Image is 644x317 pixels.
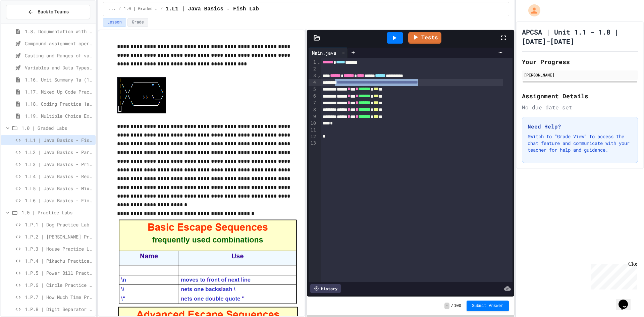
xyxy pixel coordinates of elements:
h3: Need Help? [528,122,632,130]
a: Tests [408,32,441,44]
span: 1.0 | Graded Labs [21,124,93,131]
span: 1.L4 | Java Basics - Rectangle Lab [25,173,93,180]
span: 1.8. Documentation with Comments and Preconditions [25,28,93,35]
span: 1.P.2 | [PERSON_NAME] Practice Lab [25,233,93,240]
span: Back to Teams [38,8,69,15]
span: 1.18. Coding Practice 1a (1.1-1.6) [25,100,93,107]
h2: Your Progress [522,57,638,66]
span: 1.L3 | Java Basics - Printing Code Lab [25,161,93,168]
span: 1.L1 | Java Basics - Fish Lab [165,5,259,13]
div: Main.java [309,49,339,56]
span: 1.L1 | Java Basics - Fish Lab [25,137,93,144]
div: No due date set [522,103,638,111]
span: 1.L5 | Java Basics - Mixed Number Lab [25,185,93,192]
div: 5 [309,86,317,93]
span: 1.P.3 | House Practice Lab [25,245,93,252]
h2: Assignment Details [522,91,638,101]
span: / [118,6,121,12]
span: Variables and Data Types - Quiz [25,64,93,71]
span: 1.P.8 | Digit Separator Practice Lab [25,306,93,313]
h1: APCSA | Unit 1.1 - 1.8 | [DATE]-[DATE] [522,27,638,46]
button: Grade [127,18,148,27]
span: 1.P.1 | Dog Practice Lab [25,221,93,228]
span: / [160,6,163,12]
iframe: chat widget [588,261,637,289]
div: 11 [309,127,317,134]
span: Casting and Ranges of variables - Quiz [25,52,93,59]
span: Fold line [317,59,320,65]
span: 1.P.7 | How Much Time Practice Lab [25,294,93,301]
div: 13 [309,140,317,147]
span: - [444,303,449,309]
iframe: chat widget [616,290,637,310]
div: 4 [309,79,317,86]
div: Chat with us now!Close [3,3,46,43]
div: 12 [309,134,317,140]
span: ... [109,6,116,12]
p: Switch to "Grade View" to access the chat feature and communicate with your teacher for help and ... [528,133,632,153]
div: 3 [309,72,317,79]
div: Main.java [309,48,348,58]
div: 7 [309,100,317,106]
span: 1.0 | Graded Labs [124,6,158,12]
span: 1.19. Multiple Choice Exercises for Unit 1a (1.1-1.6) [25,112,93,119]
span: Compound assignment operators - Quiz [25,40,93,47]
span: 1.P.6 | Circle Practice Lab [25,281,93,288]
button: Submit Answer [467,301,509,311]
div: My Account [521,3,542,18]
span: 1.P.5 | Power Bill Practice Lab [25,269,93,276]
div: 2 [309,66,317,72]
div: 1 [309,59,317,66]
span: 1.L2 | Java Basics - Paragraphs Lab [25,149,93,156]
span: 1.16. Unit Summary 1a (1.1-1.6) [25,76,93,83]
span: 1.17. Mixed Up Code Practice 1.1-1.6 [25,88,93,95]
span: 1.0 | Practice Labs [21,209,93,216]
span: 1.L6 | Java Basics - Final Calculator Lab [25,197,93,204]
div: 6 [309,93,317,100]
span: Fold line [317,73,320,78]
div: 8 [309,107,317,113]
span: Submit Answer [472,303,503,309]
button: Lesson [103,18,126,27]
span: 1.P.4 | Pikachu Practice Lab [25,257,93,264]
span: 100 [454,303,461,309]
div: History [310,284,341,293]
div: 9 [309,113,317,120]
button: Back to Teams [6,5,90,19]
div: 10 [309,120,317,127]
span: / [451,303,453,309]
div: [PERSON_NAME] [524,72,636,78]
